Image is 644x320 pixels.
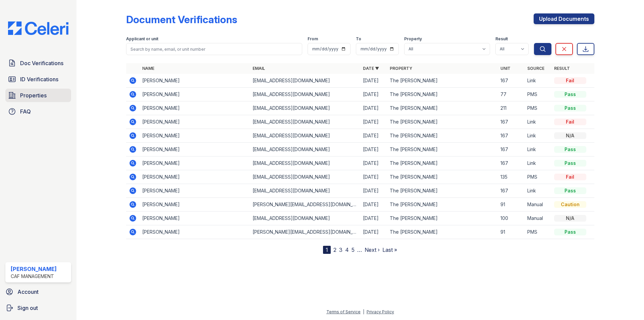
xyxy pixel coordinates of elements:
[387,225,497,239] td: The [PERSON_NAME]
[345,246,349,253] a: 4
[3,21,74,35] img: CE_Logo_Blue-a8612792a0a2168367f1c8372b55b34899dd931a85d93a1a3d3e32e68fde9ad4.png
[356,36,361,42] label: To
[308,36,318,42] label: From
[525,74,551,88] td: Link
[5,105,71,118] a: FAQ
[20,75,58,83] span: ID Verifications
[360,198,387,212] td: [DATE]
[498,170,525,184] td: 135
[554,160,586,167] div: Pass
[498,115,525,129] td: 167
[360,184,387,198] td: [DATE]
[498,88,525,101] td: 77
[554,229,586,235] div: Pass
[404,36,422,42] label: Property
[17,304,38,312] span: Sign out
[17,288,39,296] span: Account
[387,143,497,156] td: The [PERSON_NAME]
[360,143,387,156] td: [DATE]
[140,184,250,198] td: [PERSON_NAME]
[390,66,412,71] a: Property
[140,212,250,225] td: [PERSON_NAME]
[554,105,586,111] div: Pass
[387,156,497,170] td: The [PERSON_NAME]
[498,101,525,115] td: 211
[250,198,360,212] td: [PERSON_NAME][EMAIL_ADDRESS][DOMAIN_NAME]
[140,198,250,212] td: [PERSON_NAME]
[140,170,250,184] td: [PERSON_NAME]
[554,66,570,71] a: Result
[140,156,250,170] td: [PERSON_NAME]
[387,129,497,143] td: The [PERSON_NAME]
[250,88,360,101] td: [EMAIL_ADDRESS][DOMAIN_NAME]
[498,198,525,212] td: 91
[250,170,360,184] td: [EMAIL_ADDRESS][DOMAIN_NAME]
[498,129,525,143] td: 167
[554,174,586,180] div: Fail
[525,101,551,115] td: PMS
[3,301,74,315] a: Sign out
[387,184,497,198] td: The [PERSON_NAME]
[525,88,551,101] td: PMS
[554,215,586,222] div: N/A
[525,129,551,143] td: Link
[250,156,360,170] td: [EMAIL_ADDRESS][DOMAIN_NAME]
[250,115,360,129] td: [EMAIL_ADDRESS][DOMAIN_NAME]
[365,246,380,253] a: Next ›
[498,156,525,170] td: 167
[140,74,250,88] td: [PERSON_NAME]
[525,156,551,170] td: Link
[363,66,379,71] a: Date ▼
[525,115,551,129] td: Link
[360,156,387,170] td: [DATE]
[500,66,511,71] a: Unit
[360,88,387,101] td: [DATE]
[387,212,497,225] td: The [PERSON_NAME]
[360,129,387,143] td: [DATE]
[525,170,551,184] td: PMS
[250,225,360,239] td: [PERSON_NAME][EMAIL_ADDRESS][DOMAIN_NAME]
[126,13,237,26] div: Document Verifications
[250,184,360,198] td: [EMAIL_ADDRESS][DOMAIN_NAME]
[498,225,525,239] td: 91
[554,77,586,84] div: Fail
[360,74,387,88] td: [DATE]
[140,225,250,239] td: [PERSON_NAME]
[360,225,387,239] td: [DATE]
[498,212,525,225] td: 100
[3,285,74,299] a: Account
[387,115,497,129] td: The [PERSON_NAME]
[20,107,31,116] span: FAQ
[250,129,360,143] td: [EMAIL_ADDRESS][DOMAIN_NAME]
[360,101,387,115] td: [DATE]
[554,201,586,208] div: Caution
[11,273,57,280] div: CAF Management
[387,88,497,101] td: The [PERSON_NAME]
[360,212,387,225] td: [DATE]
[525,184,551,198] td: Link
[326,309,361,314] a: Terms of Service
[554,119,586,125] div: Fail
[140,101,250,115] td: [PERSON_NAME]
[333,246,336,253] a: 2
[525,225,551,239] td: PMS
[339,246,342,253] a: 3
[554,187,586,194] div: Pass
[525,212,551,225] td: Manual
[250,101,360,115] td: [EMAIL_ADDRESS][DOMAIN_NAME]
[367,309,394,314] a: Privacy Policy
[142,66,154,71] a: Name
[387,170,497,184] td: The [PERSON_NAME]
[250,143,360,156] td: [EMAIL_ADDRESS][DOMAIN_NAME]
[20,59,63,67] span: Doc Verifications
[495,36,508,42] label: Result
[323,246,331,254] div: 1
[140,143,250,156] td: [PERSON_NAME]
[525,198,551,212] td: Manual
[250,74,360,88] td: [EMAIL_ADDRESS][DOMAIN_NAME]
[554,132,586,139] div: N/A
[498,74,525,88] td: 167
[5,56,71,70] a: Doc Verifications
[498,184,525,198] td: 167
